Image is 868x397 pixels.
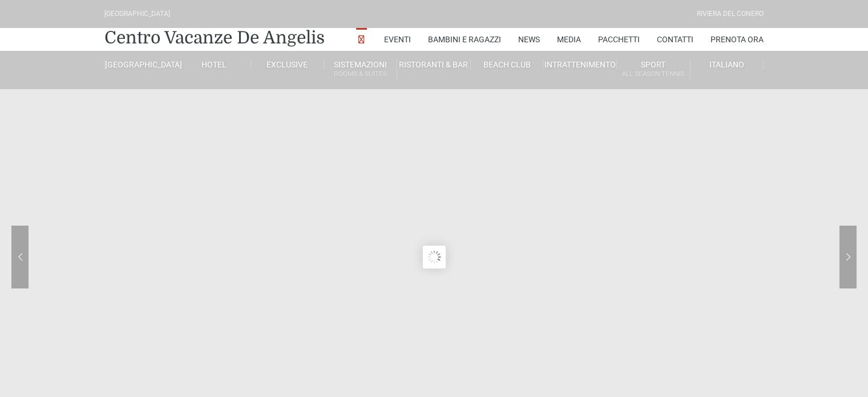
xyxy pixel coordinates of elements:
[544,59,617,70] a: Intrattenimento
[104,26,325,49] a: Centro Vacanze De Angelis
[557,28,581,51] a: Media
[324,59,397,81] a: SistemazioniRooms & Suites
[104,59,177,70] a: [GEOGRAPHIC_DATA]
[617,59,690,81] a: SportAll Season Tennis
[598,28,640,51] a: Pacchetti
[691,59,764,70] a: Italiano
[518,28,540,51] a: News
[384,28,411,51] a: Eventi
[657,28,693,51] a: Contatti
[324,69,397,79] small: Rooms & Suites
[617,69,689,79] small: All Season Tennis
[709,60,744,69] span: Italiano
[428,28,501,51] a: Bambini e Ragazzi
[177,59,251,70] a: Hotel
[697,9,764,19] div: Riviera Del Conero
[104,9,170,19] div: [GEOGRAPHIC_DATA]
[251,59,324,70] a: Exclusive
[710,28,764,51] a: Prenota Ora
[397,59,470,70] a: Ristoranti & Bar
[471,59,544,70] a: Beach Club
